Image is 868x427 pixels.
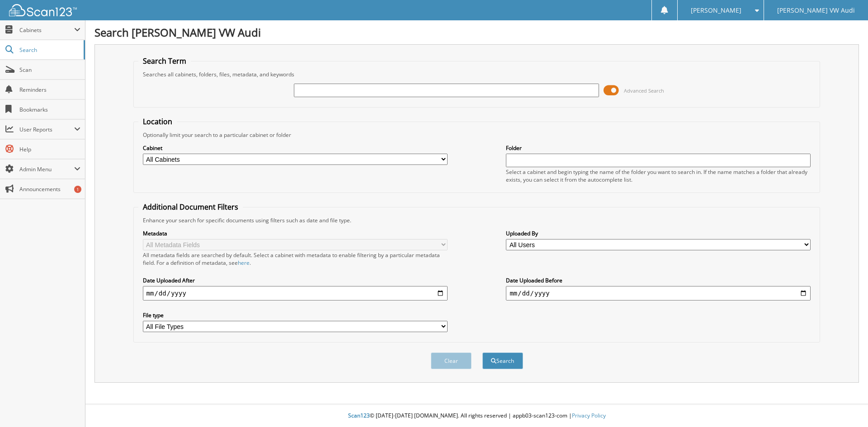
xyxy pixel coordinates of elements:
[138,131,816,139] div: Optionally limit your search to a particular cabinet or folder
[143,251,448,267] div: All metadata fields are searched by default. Select a cabinet with metadata to enable filtering b...
[138,216,816,224] div: Enhance your search for specific documents using filters such as date and file type.
[85,405,868,427] div: © [DATE]-[DATE] [DOMAIN_NAME]. All rights reserved | appb03-scan123-com |
[19,26,74,34] span: Cabinets
[19,46,79,54] span: Search
[348,412,370,419] span: Scan123
[143,230,448,237] label: Metadata
[138,56,191,66] legend: Search Term
[19,165,74,173] span: Admin Menu
[624,87,664,94] span: Advanced Search
[777,8,855,13] span: [PERSON_NAME] VW Audi
[9,4,77,16] img: scan123-logo-white.svg
[143,286,448,300] input: start
[482,352,523,369] button: Search
[138,202,243,212] legend: Additional Document Filters
[506,277,811,284] label: Date Uploaded Before
[143,311,448,319] label: File type
[691,8,741,13] span: [PERSON_NAME]
[506,144,811,152] label: Folder
[506,230,811,237] label: Uploaded By
[431,352,472,369] button: Clear
[506,286,811,300] input: end
[19,86,80,94] span: Reminders
[19,145,80,153] span: Help
[19,106,80,113] span: Bookmarks
[19,185,80,193] span: Announcements
[138,117,177,127] legend: Location
[138,70,816,78] div: Searches all cabinets, folders, files, metadata, and keywords
[19,66,80,74] span: Scan
[238,259,250,267] a: here
[19,126,74,133] span: User Reports
[143,144,448,152] label: Cabinet
[94,25,859,40] h1: Search [PERSON_NAME] VW Audi
[572,412,606,419] a: Privacy Policy
[143,277,448,284] label: Date Uploaded After
[506,168,811,183] div: Select a cabinet and begin typing the name of the folder you want to search in. If the name match...
[74,186,81,193] div: 1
